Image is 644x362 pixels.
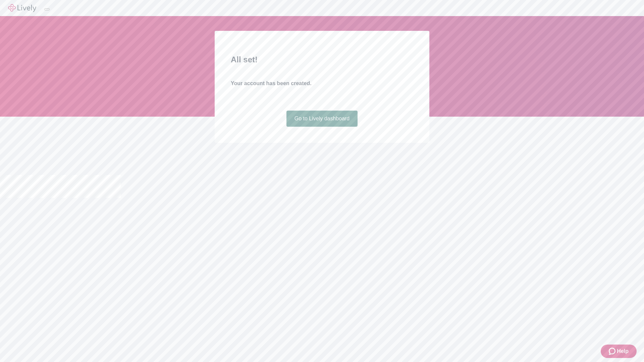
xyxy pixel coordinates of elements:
[617,347,629,355] span: Help
[609,347,617,355] svg: Zendesk support icon
[231,54,413,66] h2: All set!
[601,345,637,358] button: Zendesk support iconHelp
[286,111,358,127] a: Go to Lively dashboard
[231,79,413,87] h4: Your account has been created.
[8,4,36,12] img: Lively
[44,8,50,10] button: Log out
